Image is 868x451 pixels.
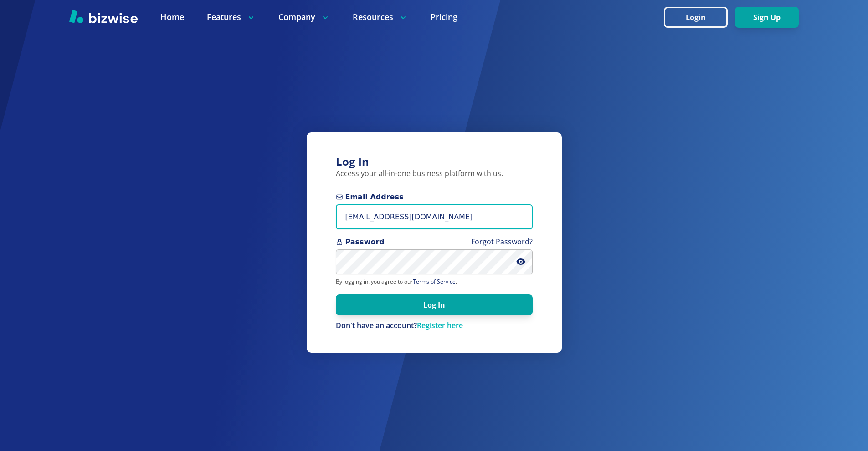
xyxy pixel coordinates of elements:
a: Terms of Service [413,278,456,285]
p: Don't have an account? [336,321,533,331]
p: Resources [353,11,408,23]
a: Login [664,13,735,22]
p: Access your all-in-one business platform with us. [336,169,533,179]
button: Sign Up [735,7,799,28]
input: you@example.com [336,204,533,229]
img: Bizwise Logo [69,10,138,23]
a: Register here [417,320,463,330]
p: Company [278,11,330,23]
p: By logging in, you agree to our . [336,278,533,285]
div: Don't have an account?Register here [336,321,533,331]
span: Password [336,237,533,248]
button: Login [664,7,728,28]
a: Home [160,11,184,23]
a: Sign Up [735,13,799,22]
a: Pricing [431,11,457,23]
span: Email Address [336,192,533,203]
a: Forgot Password? [471,237,533,247]
button: Log In [336,294,533,315]
p: Features [207,11,256,23]
h3: Log In [336,154,533,169]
